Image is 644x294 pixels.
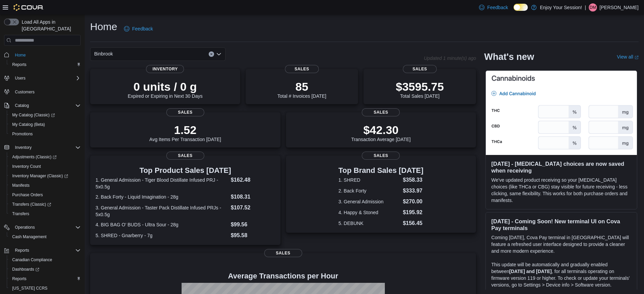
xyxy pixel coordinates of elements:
[7,171,83,181] a: Inventory Manager (Classic)
[277,80,326,99] div: Total # Invoices [DATE]
[12,122,45,127] span: My Catalog (Beta)
[166,108,204,116] span: Sales
[7,190,83,200] button: Purchase Orders
[15,75,25,81] span: Users
[9,172,81,180] span: Inventory Manager (Classic)
[9,284,81,292] span: Washington CCRS
[166,152,204,160] span: Sales
[9,256,81,264] span: Canadian Compliance
[540,3,582,12] p: Enjoy Your Session!
[12,246,81,254] span: Reports
[338,198,400,205] dt: 3. General Admission
[491,177,631,204] p: We've updated product receiving so your [MEDICAL_DATA] choices (like THCa or CBG) stay visible fo...
[231,221,275,229] dd: $99.56
[96,204,228,218] dt: 3. General Admission - Taster Pack Distillate Infused PRJs - 5x0.5g
[96,221,228,228] dt: 4. BIG BAG O' BUDS - Ultra Sour - 28g
[15,103,29,108] span: Catalog
[12,50,81,59] span: Home
[7,60,83,69] button: Reports
[94,50,113,58] span: Binbrook
[7,152,83,162] a: Adjustments (Classic)
[12,257,52,263] span: Canadian Compliance
[7,181,83,190] button: Manifests
[19,19,81,32] span: Load All Apps in [GEOGRAPHIC_DATA]
[14,4,44,11] img: Cova
[90,20,117,33] h1: Home
[9,120,81,129] span: My Catalog (Beta)
[7,200,83,209] a: Transfers (Classic)
[12,276,26,281] span: Reports
[9,111,58,119] a: My Catalog (Classic)
[487,4,508,11] span: Feedback
[15,248,29,253] span: Reports
[403,219,423,227] dd: $156.45
[149,123,221,142] div: Avg Items Per Transaction [DATE]
[491,234,631,254] p: Coming [DATE], Cova Pay terminal in [GEOGRAPHIC_DATA] will feature a refreshed user interface des...
[476,1,511,14] a: Feedback
[9,284,50,292] a: [US_STATE] CCRS
[9,265,42,273] a: Dashboards
[12,143,81,152] span: Inventory
[9,111,81,119] span: My Catalog (Classic)
[403,176,423,184] dd: $358.33
[1,101,83,110] button: Catalog
[589,3,597,12] div: Dima Mansour
[484,51,534,62] h2: What's new
[9,162,44,171] a: Inventory Count
[403,208,423,217] dd: $195.92
[351,123,411,142] div: Transaction Average [DATE]
[7,129,83,139] button: Promotions
[7,162,83,171] button: Inventory Count
[216,51,222,57] button: Open list of options
[12,202,51,207] span: Transfers (Classic)
[9,210,32,218] a: Transfers
[231,231,275,240] dd: $95.58
[9,162,81,171] span: Inventory Count
[12,223,81,231] span: Operations
[509,269,552,274] strong: [DATE] and [DATE]
[12,112,55,118] span: My Catalog (Classic)
[9,210,81,218] span: Transfers
[12,223,38,231] button: Operations
[12,101,81,110] span: Catalog
[12,143,34,152] button: Inventory
[12,211,29,217] span: Transfers
[231,176,275,184] dd: $162.48
[9,120,48,129] a: My Catalog (Beta)
[338,166,423,175] h3: Top Brand Sales [DATE]
[9,191,46,199] a: Purchase Orders
[9,181,81,189] span: Manifests
[7,232,83,242] button: Cash Management
[7,284,83,293] button: [US_STATE] CCRS
[617,54,639,60] a: View allExternal link
[424,55,476,61] p: Updated 1 minute(s) ago
[12,74,28,82] button: Users
[403,198,423,206] dd: $270.00
[7,110,83,120] a: My Catalog (Classic)
[9,200,81,208] span: Transfers (Classic)
[96,194,228,200] dt: 2. Back Forty - Liquid Imagination - 28g
[9,61,81,69] span: Reports
[12,234,46,240] span: Cash Management
[396,80,444,93] p: $3595.75
[12,101,32,110] button: Catalog
[338,187,400,194] dt: 2. Back Forty
[362,108,400,116] span: Sales
[1,87,83,97] button: Customers
[132,25,153,32] span: Feedback
[7,209,83,219] button: Transfers
[12,286,47,291] span: [US_STATE] CCRS
[96,177,228,190] dt: 1. General Admission - Tiger Blood Distillate Infused PRJ - 5x0.5g
[128,80,203,93] p: 0 units / 0 g
[12,62,26,67] span: Reports
[9,172,71,180] a: Inventory Manager (Classic)
[514,11,514,11] span: Dark Mode
[209,51,214,57] button: Clear input
[9,233,49,241] a: Cash Management
[12,88,81,96] span: Customers
[9,130,36,138] a: Promotions
[96,272,471,280] h4: Average Transactions per Hour
[9,233,81,241] span: Cash Management
[9,265,81,273] span: Dashboards
[403,65,437,73] span: Sales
